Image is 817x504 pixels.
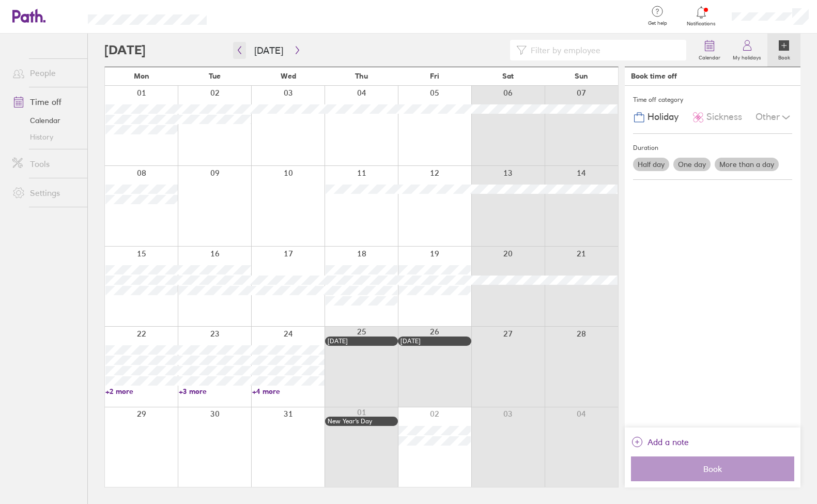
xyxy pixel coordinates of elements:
button: Add a note [631,434,689,450]
button: Book [631,456,794,481]
div: [DATE] [400,338,469,345]
a: +3 more [179,387,251,396]
span: Book [638,464,787,474]
span: Notifications [685,21,718,27]
button: [DATE] [246,42,291,59]
div: Book time off [631,72,677,80]
div: Time off category [633,92,792,108]
span: Get help [641,20,674,26]
a: Book [767,34,800,67]
div: Duration [633,140,792,156]
label: Calendar [692,52,727,61]
label: Half day [633,158,669,171]
a: Notifications [685,5,718,27]
a: History [4,129,87,145]
span: Wed [281,72,296,80]
a: Settings [4,182,87,203]
label: Book [772,52,796,61]
div: [DATE] [328,338,396,345]
a: Calendar [4,112,87,129]
span: Sickness [706,112,742,123]
a: Time off [4,91,87,112]
span: Tue [209,72,221,80]
a: +4 more [252,387,325,396]
input: Filter by employee [527,40,680,60]
a: Calendar [692,34,727,67]
a: +2 more [105,387,178,396]
a: My holidays [727,34,767,67]
a: Tools [4,154,87,174]
span: Add a note [648,434,689,450]
span: Mon [134,72,149,80]
label: One day [673,158,711,171]
a: People [4,63,87,83]
label: More than a day [715,158,779,171]
span: Thu [355,72,368,80]
span: Sun [575,72,588,80]
label: My holidays [727,52,767,61]
span: Fri [430,72,439,80]
span: Sat [502,72,514,80]
span: Holiday [648,112,679,123]
div: Other [756,108,792,127]
div: New Year’s Day [328,418,396,425]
